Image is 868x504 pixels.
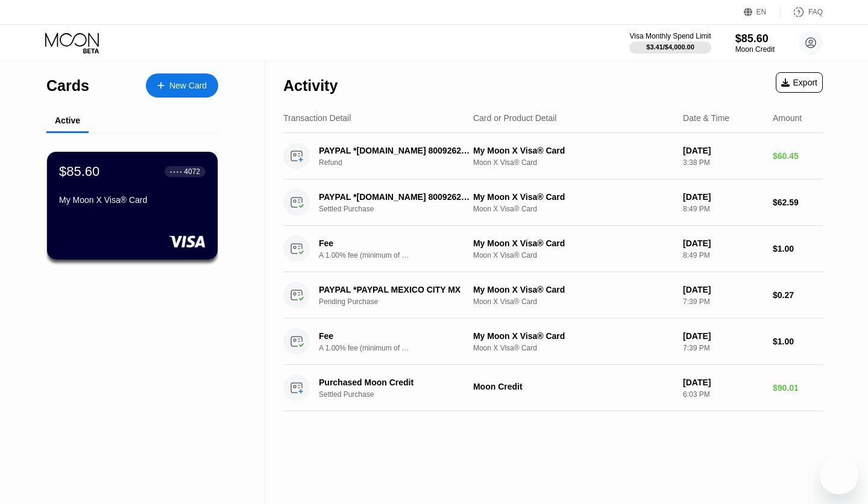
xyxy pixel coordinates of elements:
[683,297,763,306] div: 7:39 PM
[319,192,470,202] div: PAYPAL *[DOMAIN_NAME] 8009262824 US
[319,158,481,167] div: Refund
[283,319,823,365] div: FeeA 1.00% fee (minimum of $1.00) is charged on all transactionsMy Moon X Visa® CardMoon X Visa® ...
[473,113,557,123] div: Card or Product Detail
[683,344,763,352] div: 7:39 PM
[319,378,470,387] div: Purchased Moon Credit
[319,331,403,341] div: Fee
[283,77,338,95] div: Activity
[59,195,206,205] div: My Moon X Visa® Card
[473,285,673,294] div: My Moon X Visa® Card
[629,32,711,40] div: Visa Monthly Spend Limit
[820,456,858,494] iframe: Button to launch messaging window, 2 unread messages
[319,390,481,399] div: Settled Purchase
[59,164,99,179] div: $85.60
[773,290,823,300] div: $0.27
[781,78,817,87] div: Export
[683,331,763,341] div: [DATE]
[683,205,763,213] div: 8:49 PM
[646,43,694,51] div: $3.41 / $4,000.00
[683,390,763,399] div: 6:03 PM
[283,113,351,123] div: Transaction Detail
[473,205,673,213] div: Moon X Visa® Card
[283,133,823,179] div: PAYPAL *[DOMAIN_NAME] 8009262824 USRefundMy Moon X Visa® CardMoon X Visa® Card[DATE]3:38 PM$60.45
[319,238,403,248] div: Fee
[46,77,89,95] div: Cards
[170,170,182,173] div: ● ● ● ●
[473,297,673,306] div: Moon X Visa® Card
[629,32,711,54] div: Visa Monthly Spend Limit$3.41/$4,000.00
[683,146,763,155] div: [DATE]
[808,8,823,16] div: FAQ
[319,205,481,213] div: Settled Purchase
[683,238,763,248] div: [DATE]
[319,251,409,260] div: A 1.00% fee (minimum of $1.00) is charged on all transactions
[319,344,409,352] div: A 1.00% fee (minimum of $1.00) is charged on all transactions
[735,45,775,54] div: Moon Credit
[473,382,673,391] div: Moon Credit
[473,251,673,260] div: Moon X Visa® Card
[837,453,861,465] iframe: Number of unread messages
[283,365,823,411] div: Purchased Moon CreditSettled PurchaseMoon Credit[DATE]6:03 PM$90.01
[184,167,200,176] div: 4072
[773,337,823,346] div: $1.00
[773,113,802,123] div: Amount
[47,152,218,260] div: $85.60● ● ● ●4072My Moon X Visa® Card
[473,146,673,155] div: My Moon X Visa® Card
[683,158,763,167] div: 3:38 PM
[773,383,823,393] div: $90.01
[744,6,781,18] div: EN
[683,378,763,387] div: [DATE]
[319,285,470,294] div: PAYPAL *PAYPAL MEXICO CITY MX
[781,6,823,18] div: FAQ
[683,285,763,294] div: [DATE]
[55,116,80,125] div: Active
[473,238,673,248] div: My Moon X Visa® Card
[756,8,767,16] div: EN
[735,33,775,45] div: $85.60
[773,151,823,161] div: $60.45
[473,344,673,352] div: Moon X Visa® Card
[683,192,763,202] div: [DATE]
[146,73,218,98] div: New Card
[773,198,823,207] div: $62.59
[283,179,823,226] div: PAYPAL *[DOMAIN_NAME] 8009262824 USSettled PurchaseMy Moon X Visa® CardMoon X Visa® Card[DATE]8:4...
[473,158,673,167] div: Moon X Visa® Card
[773,244,823,254] div: $1.00
[319,297,481,306] div: Pending Purchase
[683,113,729,123] div: Date & Time
[169,81,207,91] div: New Card
[283,272,823,319] div: PAYPAL *PAYPAL MEXICO CITY MXPending PurchaseMy Moon X Visa® CardMoon X Visa® Card[DATE]7:39 PM$0.27
[319,146,470,155] div: PAYPAL *[DOMAIN_NAME] 8009262824 US
[683,251,763,260] div: 8:49 PM
[473,192,673,202] div: My Moon X Visa® Card
[283,226,823,272] div: FeeA 1.00% fee (minimum of $1.00) is charged on all transactionsMy Moon X Visa® CardMoon X Visa® ...
[473,331,673,341] div: My Moon X Visa® Card
[776,72,823,93] div: Export
[735,33,775,54] div: $85.60Moon Credit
